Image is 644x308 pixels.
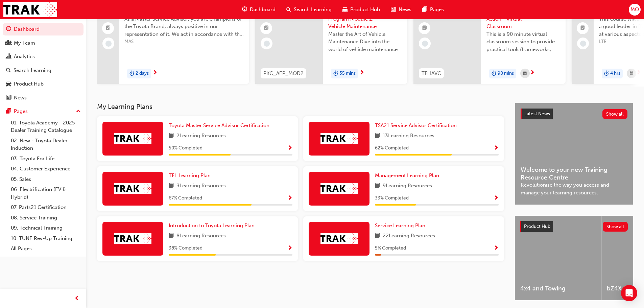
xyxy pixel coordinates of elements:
[342,5,348,14] span: car-icon
[375,244,406,252] span: 5 % Completed
[375,222,428,230] a: Service Learning Plan
[521,166,627,181] span: Welcome to your new Training Resource Centre
[422,41,428,47] span: learningRecordVerb_NONE-icon
[636,70,641,76] span: next-icon
[97,103,504,111] h3: My Learning Plans
[287,194,292,203] button: Show Progress
[383,132,434,140] span: 13 Learning Resources
[630,69,633,78] span: calendar-icon
[580,24,585,33] span: booktick-icon
[604,69,609,78] span: duration-icon
[287,145,292,151] span: Show Progress
[359,70,364,76] span: next-icon
[385,3,417,17] a: news-iconNews
[287,245,292,252] span: Show Progress
[521,109,627,119] a: Latest NewsShow all
[250,6,276,14] span: Dashboard
[106,24,111,33] span: booktick-icon
[176,182,226,190] span: 3 Learning Resources
[494,144,499,152] button: Show Progress
[14,94,27,102] div: News
[3,2,57,17] img: Trak
[114,183,151,194] img: Trak
[580,41,586,47] span: learningRecordVerb_NONE-icon
[413,2,566,84] a: 0TFLIAVCToyota For Life In Action - Virtual ClassroomThis is a 90 minute virtual classroom sessio...
[375,182,380,190] span: book-icon
[6,68,11,74] span: search-icon
[6,26,11,32] span: guage-icon
[520,221,628,232] a: Product HubShow all
[8,233,84,244] a: 10. TUNE Rev-Up Training
[494,195,499,202] span: Show Progress
[383,232,435,240] span: 22 Learning Resources
[610,70,620,77] span: 4 hrs
[621,285,637,301] div: Open Intercom Messenger
[124,38,244,46] span: MAS
[375,122,457,128] span: TSA21 Service Advisor Certification
[264,41,270,47] span: learningRecordVerb_NONE-icon
[286,5,291,14] span: search-icon
[8,213,84,223] a: 08. Service Training
[492,69,496,78] span: duration-icon
[630,6,639,14] span: MO
[602,109,628,119] button: Show all
[3,64,84,77] a: Search Learning
[8,184,84,202] a: 06. Electrification (EV & Hybrid)
[399,6,411,14] span: News
[8,243,84,254] a: All Pages
[169,244,202,252] span: 38 % Completed
[114,133,151,144] img: Trak
[375,222,425,229] span: Service Learning Plan
[169,122,269,128] span: Toyota Master Service Advisor Certification
[375,232,380,240] span: book-icon
[6,95,11,101] span: news-icon
[287,144,292,152] button: Show Progress
[333,69,338,78] span: duration-icon
[524,223,550,229] span: Product Hub
[494,145,499,151] span: Show Progress
[169,132,174,140] span: book-icon
[14,39,35,47] div: My Team
[486,30,560,53] span: This is a 90 minute virtual classroom session to provide practical tools/frameworks, behaviours a...
[391,5,396,14] span: news-icon
[375,122,459,129] a: TSA21 Service Advisor Certification
[430,6,444,14] span: Pages
[521,181,627,196] span: Revolutionise the way you access and manage your learning resources.
[76,107,81,116] span: up-icon
[339,70,356,77] span: 35 mins
[294,6,332,14] span: Search Learning
[14,108,28,115] div: Pages
[169,172,211,179] span: TFL Learning Plan
[515,103,633,205] a: Latest NewsShow allWelcome to your new Training Resource CentreRevolutionise the way you access a...
[3,50,84,63] a: Analytics
[523,69,527,78] span: calendar-icon
[264,24,269,33] span: booktick-icon
[176,232,226,240] span: 8 Learning Resources
[8,202,84,213] a: 07. Parts21 Certification
[169,222,257,230] a: Introduction to Toyota Learning Plan
[320,183,358,194] img: Trak
[136,70,149,77] span: 2 days
[6,109,11,115] span: pages-icon
[3,105,84,118] button: Pages
[494,245,499,252] span: Show Progress
[169,222,255,229] span: Introduction to Toyota Learning Plan
[263,70,304,77] span: PKC_AEP_MOD2
[375,172,442,180] a: Management Learning Plan
[287,244,292,253] button: Show Progress
[422,24,427,33] span: booktick-icon
[375,194,409,202] span: 33 % Completed
[8,118,84,136] a: 01. Toyota Academy - 2025 Dealer Training Catalogue
[515,216,601,300] a: 4x4 and Towing
[328,30,402,53] span: Master the Art of Vehicle Maintenance Dive into the world of vehicle maintenance with this compre...
[152,70,158,76] span: next-icon
[169,232,174,240] span: book-icon
[287,195,292,202] span: Show Progress
[8,223,84,233] a: 09. Technical Training
[6,81,11,87] span: car-icon
[524,111,550,117] span: Latest News
[603,222,628,232] button: Show all
[281,3,337,17] a: search-iconSearch Learning
[494,244,499,253] button: Show Progress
